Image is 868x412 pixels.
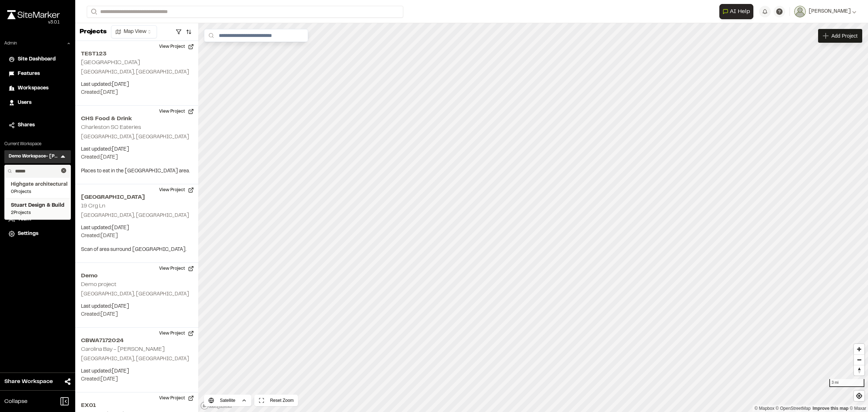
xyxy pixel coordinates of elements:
a: Map feedback [813,406,848,411]
button: Search [87,6,100,18]
p: Last updated: [DATE] [81,146,192,154]
a: OpenStreetMap [776,406,811,411]
span: Users [18,99,31,107]
p: Last updated: [DATE] [81,303,192,311]
span: Settings [18,230,38,238]
button: View Project [155,263,198,274]
button: Open AI Assistant [719,4,753,19]
a: Shares [9,121,67,129]
a: Stuart Design & Build2Projects [11,202,64,216]
a: Maxar [850,406,866,411]
img: rebrand.png [7,10,60,19]
a: Mapbox logo [200,402,232,410]
p: [GEOGRAPHIC_DATA], [GEOGRAPHIC_DATA] [81,355,192,363]
p: [GEOGRAPHIC_DATA], [GEOGRAPHIC_DATA] [81,68,192,76]
a: Users [9,99,67,107]
span: Share Workspace [4,377,53,386]
button: Find my location [854,391,864,401]
h2: CBWA7172024 [81,336,192,345]
button: Zoom out [854,354,864,365]
a: Site Dashboard [9,55,67,63]
p: Admin [4,40,17,47]
p: Created: [DATE] [81,232,192,240]
h3: Demo Workspace- [PERSON_NAME] [9,153,59,160]
img: User [794,6,806,17]
p: Projects [80,27,107,37]
span: Add Project [831,32,858,39]
p: Scan of area surround [GEOGRAPHIC_DATA]. [81,246,192,254]
span: Site Dashboard [18,55,56,63]
a: Features [9,70,67,78]
h2: [GEOGRAPHIC_DATA] [81,60,140,65]
a: Mapbox [754,406,774,411]
p: Last updated: [DATE] [81,367,192,375]
span: Workspaces [18,84,48,92]
span: 0 Projects [11,189,64,195]
p: Created: [DATE] [81,375,192,383]
a: Settings [9,230,67,238]
h2: Charleston SC Eateries [81,125,141,130]
h2: EX01 [81,401,192,410]
button: View Project [155,392,198,404]
p: Created: [DATE] [81,154,192,161]
p: Created: [DATE] [81,89,192,97]
button: Clear text [61,168,66,173]
button: Reset Zoom [254,395,298,406]
p: [GEOGRAPHIC_DATA], [GEOGRAPHIC_DATA] [81,133,192,141]
span: Collapse [4,397,27,406]
div: 3 mi [829,379,864,387]
button: View Project [155,184,198,196]
h2: 19 Crg Ln [81,203,105,209]
p: Last updated: [DATE] [81,81,192,89]
span: 2 Projects [11,210,64,216]
span: Highgate architectural [11,181,64,189]
p: Current Workspace [4,141,71,147]
h2: Carolina Bay - [PERSON_NAME] [81,347,165,352]
p: [GEOGRAPHIC_DATA], [GEOGRAPHIC_DATA] [81,212,192,220]
span: Features [18,70,40,78]
h2: Demo project [81,282,116,287]
button: Satellite [204,395,251,406]
p: Created: [DATE] [81,311,192,319]
button: Reset bearing to north [854,365,864,375]
button: View Project [155,106,198,117]
span: [PERSON_NAME] [809,8,851,16]
span: Zoom out [854,355,864,365]
span: Shares [18,121,35,129]
button: View Project [155,41,198,52]
a: Highgate architectural0Projects [11,181,64,195]
span: AI Help [730,7,750,16]
h2: CHS Food & Drink [81,114,192,123]
div: Open AI Assistant [719,4,756,19]
h2: Demo [81,272,192,280]
a: Workspaces [9,84,67,92]
div: Oh geez...please don't... [7,19,60,26]
p: Places to eat in the [GEOGRAPHIC_DATA] area. [81,167,192,175]
h2: [GEOGRAPHIC_DATA] [81,193,192,202]
button: Zoom in [854,344,864,354]
button: View Project [155,328,198,339]
button: [PERSON_NAME] [794,6,856,17]
p: Last updated: [DATE] [81,224,192,232]
p: [GEOGRAPHIC_DATA], [GEOGRAPHIC_DATA] [81,290,192,298]
h2: TEST123 [81,50,192,58]
span: Stuart Design & Build [11,202,64,210]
